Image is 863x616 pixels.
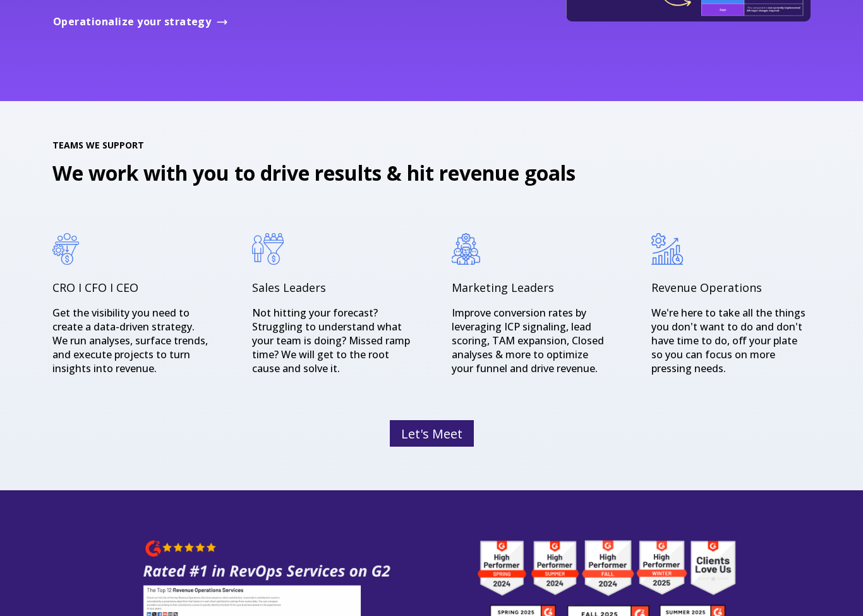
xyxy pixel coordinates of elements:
[52,139,811,152] span: TEAMS WE SUPPORT
[452,306,611,375] p: Improve conversion rates by leveraging ICP signaling, lead scoring, TAM expansion, Closed analyse...
[52,233,79,265] img: cro
[390,421,474,447] a: Let's Meet
[651,233,683,265] img: revenue-operations
[52,16,229,29] a: Operationalize your strategy
[452,233,480,265] img: marketing leaders
[252,280,411,296] h4: Sales Leaders
[53,15,211,28] span: Operationalize your strategy
[651,280,811,296] h4: Revenue Operations
[252,233,284,265] img: sales-leaders
[52,306,212,375] p: Get the visibility you need to create a data-driven strategy. We run analyses, surface trends, an...
[52,280,212,296] h4: CRO I CFO I CEO
[452,280,611,296] h4: Marketing Leaders
[651,306,811,375] p: We're here to take all the things you don't want to do and don't have time to do, off your plate ...
[52,159,811,188] h2: We work with you to drive results & hit revenue goals
[252,306,411,375] p: Not hitting your forecast? Struggling to understand what your team is doing? Missed ramp time? We...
